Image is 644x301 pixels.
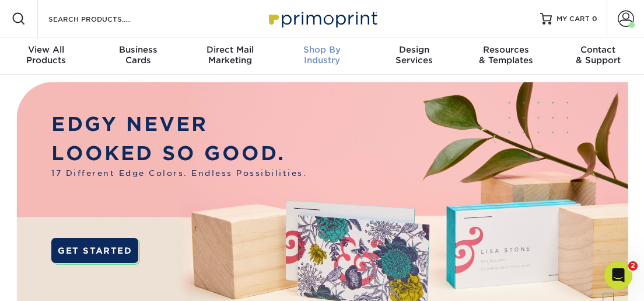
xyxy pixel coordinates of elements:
[264,6,380,31] img: Primoprint
[604,261,632,289] iframe: Intercom live chat
[51,238,138,264] a: GET STARTED
[552,37,644,75] a: Contact& Support
[556,14,590,24] span: MY CART
[368,44,460,65] div: Services
[628,261,638,271] span: 2
[460,37,552,75] a: Resources& Templates
[51,139,307,168] p: LOOKED SO GOOD.
[51,110,307,139] p: EDGY NEVER
[184,44,276,55] span: Direct Mail
[184,44,276,65] div: Marketing
[592,15,597,23] span: 0
[552,44,644,65] div: & Support
[184,37,276,75] a: Direct MailMarketing
[368,44,460,55] span: Design
[276,44,368,65] div: Industry
[276,37,368,75] a: Shop ByIndustry
[460,44,552,65] div: & Templates
[92,44,184,65] div: Cards
[92,37,184,75] a: BusinessCards
[47,12,161,26] input: SEARCH PRODUCTS.....
[460,44,552,55] span: Resources
[51,168,307,179] span: 17 Different Edge Colors. Endless Possibilities.
[92,44,184,55] span: Business
[368,37,460,75] a: DesignServices
[552,44,644,55] span: Contact
[276,44,368,55] span: Shop By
